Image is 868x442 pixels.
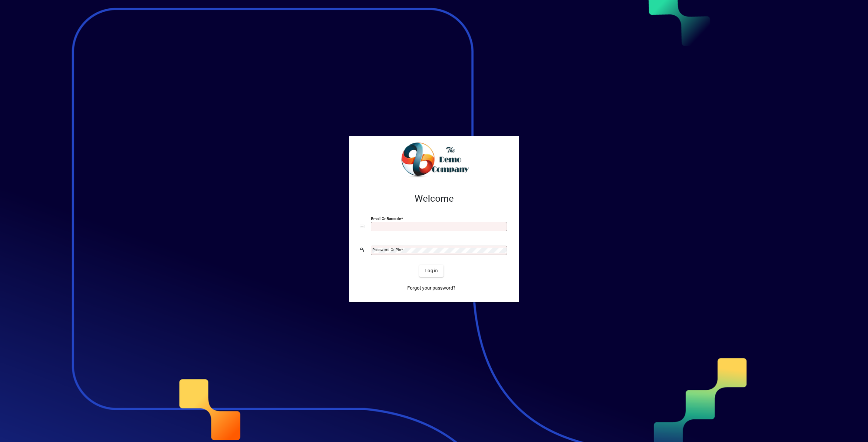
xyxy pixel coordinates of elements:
[372,247,401,252] mat-label: Password or Pin
[405,282,458,294] a: Forgot your password?
[425,267,438,274] span: Login
[360,193,509,204] h2: Welcome
[419,265,443,277] button: Login
[407,285,455,292] span: Forgot your password?
[371,216,401,221] mat-label: Email or Barcode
